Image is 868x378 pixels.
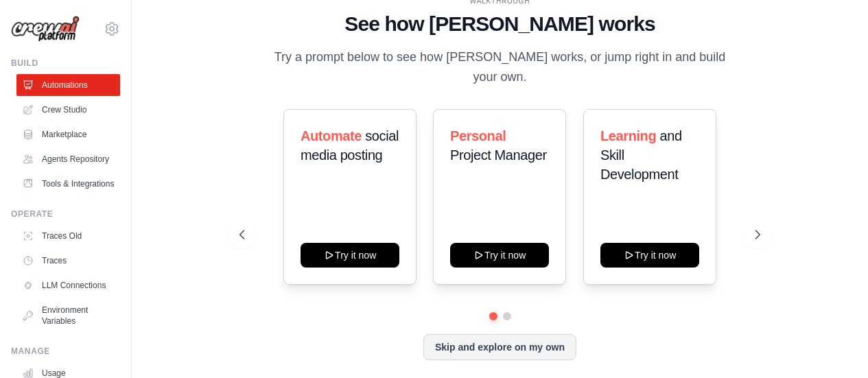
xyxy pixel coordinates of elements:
img: Logo [11,16,80,42]
div: Manage [11,346,120,357]
a: Environment Variables [16,299,120,332]
a: Agents Repository [16,148,120,170]
a: LLM Connections [16,274,120,296]
a: Traces [16,250,120,272]
span: Learning [600,128,656,143]
a: Crew Studio [16,99,120,121]
span: and Skill Development [600,128,682,182]
a: Marketplace [16,123,120,145]
a: Tools & Integrations [16,173,120,195]
div: Build [11,58,120,69]
p: Try a prompt below to see how [PERSON_NAME] works, or jump right in and build your own. [270,47,731,88]
div: Operate [11,209,120,220]
button: Try it now [301,243,399,268]
button: Try it now [600,243,699,268]
button: Skip and explore on my own [423,334,576,360]
span: Personal [450,128,506,143]
h1: See how [PERSON_NAME] works [239,12,760,36]
a: Traces Old [16,225,120,247]
span: social media posting [301,128,399,163]
a: Automations [16,74,120,96]
span: Automate [301,128,362,143]
button: Try it now [450,243,549,268]
span: Project Manager [450,147,547,163]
